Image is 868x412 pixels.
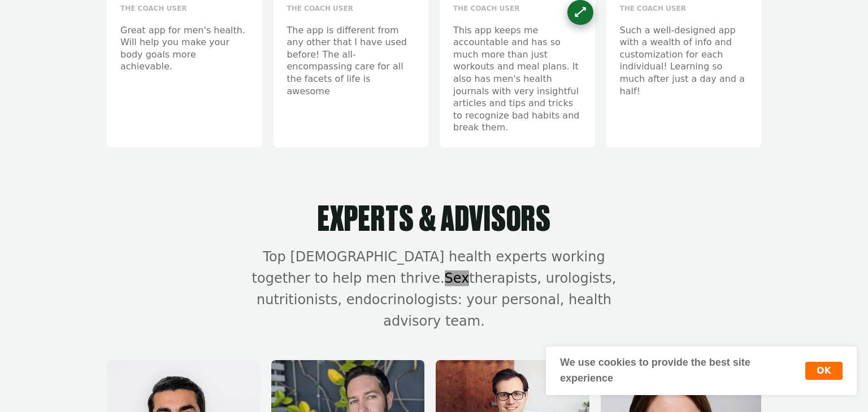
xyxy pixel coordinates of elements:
div: ⟷ [570,2,590,22]
h2: EXPERTS & ADVISORS [107,204,761,238]
div: THE COACH USER [453,3,581,14]
div: THE COACH USER [120,3,249,14]
div: Top [DEMOGRAPHIC_DATA] health experts working together to help men thrive. therapists, urologists... [236,246,632,332]
div: We use cookies to provide the best site experience [560,355,805,387]
div: The app is different from any other that I have used before! The all-encompassing care for all th... [287,24,415,98]
span: Category: Adult Content, Term: "sex" [445,270,470,286]
div: Such a well-designed app with a wealth of info and customization for each individual! Learning so... [620,24,748,98]
button: OK [805,362,843,380]
div: This app keeps me accountable and has so much more than just workouts and meal plans. It also has... [453,24,581,134]
div: THE COACH USER [620,3,748,14]
div: Great app for men's health. Will help you make your body goals more achievable. [120,24,249,73]
div: THE COACH USER [287,3,415,14]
